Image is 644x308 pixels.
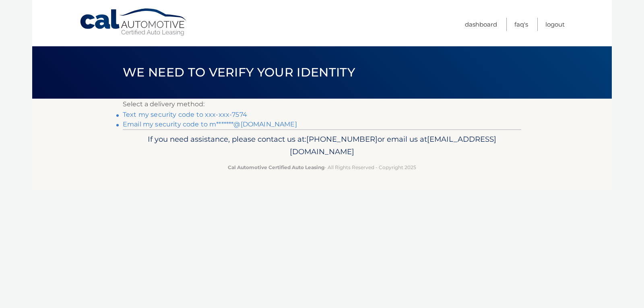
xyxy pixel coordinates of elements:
[465,18,497,31] a: Dashboard
[545,18,565,31] a: Logout
[79,8,188,37] a: Cal Automotive
[123,111,247,118] a: Text my security code to xxx-xxx-7574
[128,163,516,172] p: - All Rights Reserved - Copyright 2025
[123,65,355,80] span: We need to verify your identity
[306,134,378,144] span: [PHONE_NUMBER]
[123,120,297,128] a: Email my security code to m*******@[DOMAIN_NAME]
[128,133,516,159] p: If you need assistance, please contact us at: or email us at
[123,99,521,110] p: Select a delivery method:
[228,164,324,170] strong: Cal Automotive Certified Auto Leasing
[514,18,528,31] a: FAQ's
